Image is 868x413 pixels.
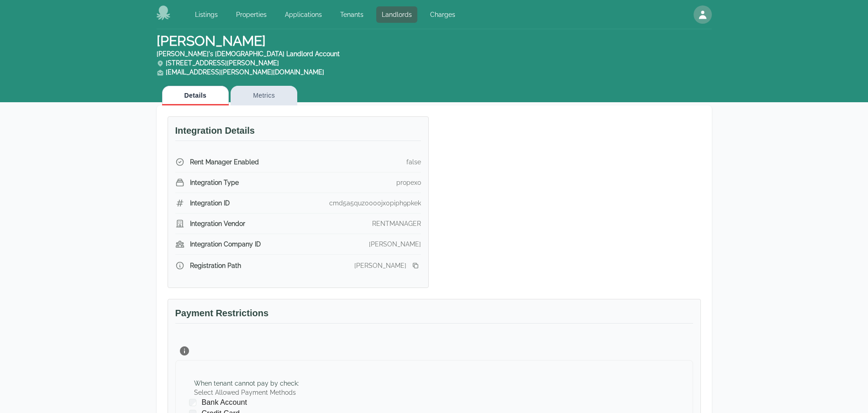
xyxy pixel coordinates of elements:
[175,124,421,141] h3: Integration Details
[202,397,247,408] span: Bank Account
[157,49,340,58] div: [PERSON_NAME]'s [DEMOGRAPHIC_DATA] Landlord Account
[157,59,279,67] span: [STREET_ADDRESS][PERSON_NAME]
[369,240,421,249] div: [PERSON_NAME]
[194,379,299,388] div: When tenant cannot pay by check :
[190,199,230,208] span: Integration ID
[425,6,461,23] a: Charges
[376,6,417,23] a: Landlords
[166,68,324,76] a: [EMAIL_ADDRESS][PERSON_NAME][DOMAIN_NAME]
[194,388,299,397] label: Select Allowed Payment Methods
[279,6,327,23] a: Applications
[190,219,245,228] span: Integration Vendor
[396,178,421,187] div: propexo
[190,240,261,249] span: Integration Company ID
[190,178,239,187] span: Integration Type
[335,6,369,23] a: Tenants
[354,261,406,270] div: [PERSON_NAME]
[190,261,241,270] span: Registration Path
[231,86,297,105] button: Metrics
[372,219,421,228] div: RENTMANAGER
[410,260,421,271] button: Copy registration link
[175,307,693,324] h3: Payment Restrictions
[329,199,421,208] div: cmd5a5quz0000jx0piph9pkek
[157,33,340,77] h1: [PERSON_NAME]
[406,157,421,167] div: false
[189,399,196,406] input: Bank Account
[189,6,223,23] a: Listings
[162,86,229,105] button: Details
[190,157,259,167] span: Rent Manager Enabled
[231,6,272,23] a: Properties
